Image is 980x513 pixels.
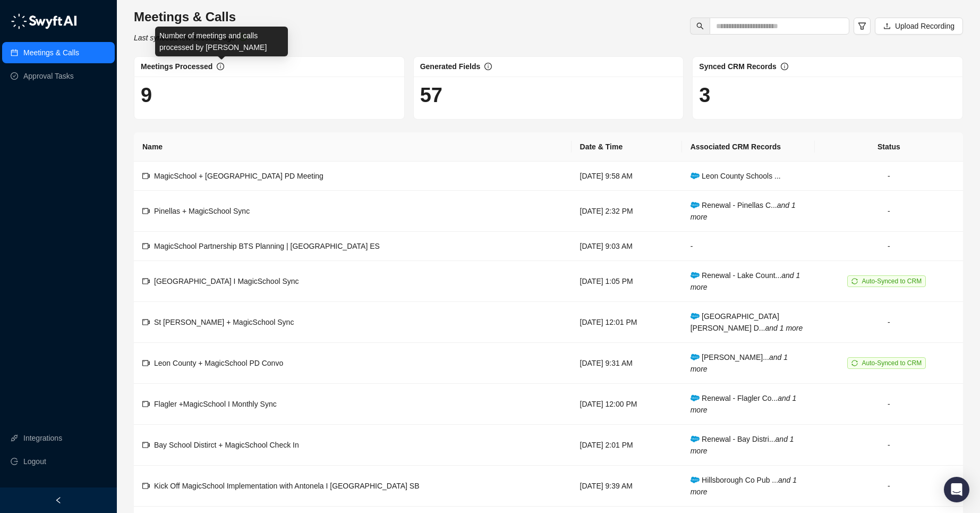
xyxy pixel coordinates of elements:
[765,324,803,332] i: and 1 more
[691,353,788,373] i: and 1 more
[691,394,797,414] i: and 1 more
[691,435,794,455] span: Renewal - Bay Distri...
[858,22,866,30] span: filter
[691,476,797,496] i: and 1 more
[23,65,74,87] a: Approval Tasks
[691,435,794,455] i: and 1 more
[572,191,682,232] td: [DATE] 2:32 PM
[142,482,150,490] span: video-camera
[155,27,288,56] div: Number of meetings and calls processed by [PERSON_NAME]
[484,63,492,70] span: info-circle
[134,33,235,42] i: Last synced a few seconds ago
[23,427,62,449] a: Integrations
[815,191,963,232] td: -
[142,207,150,215] span: video-camera
[851,278,858,284] span: sync
[141,83,398,107] h1: 9
[781,63,788,70] span: info-circle
[696,22,704,30] span: search
[23,42,79,63] a: Meetings & Calls
[154,207,250,215] span: Pinellas + MagicSchool Sync
[815,425,963,466] td: -
[815,232,963,261] td: -
[11,13,77,29] img: logo-05li4sbe.png
[572,232,682,261] td: [DATE] 9:03 AM
[572,261,682,302] td: [DATE] 1:05 PM
[883,22,891,30] span: upload
[691,394,797,414] span: Renewal - Flagler Co...
[851,360,858,366] span: sync
[217,63,224,70] span: info-circle
[142,172,150,180] span: video-camera
[154,318,294,326] span: St [PERSON_NAME] + MagicSchool Sync
[142,359,150,367] span: video-camera
[691,271,800,291] span: Renewal - Lake Count...
[691,353,788,373] span: [PERSON_NAME]...
[572,132,682,162] th: Date & Time
[142,441,150,449] span: video-camera
[154,482,420,490] span: Kick Off MagicSchool Implementation with Antonela I [GEOGRAPHIC_DATA] SB
[154,359,283,367] span: Leon County + MagicSchool PD Convo
[142,318,150,326] span: video-camera
[154,441,299,449] span: Bay School Distirct + MagicSchool Check In
[141,62,212,71] span: Meetings Processed
[420,62,481,71] span: Generated Fields
[154,172,323,180] span: MagicSchool + [GEOGRAPHIC_DATA] PD Meeting
[572,343,682,384] td: [DATE] 9:31 AM
[699,62,776,71] span: Synced CRM Records
[154,400,277,408] span: Flagler +MagicSchool I Monthly Sync
[815,302,963,343] td: -
[699,83,956,107] h1: 3
[572,162,682,191] td: [DATE] 9:58 AM
[682,232,815,261] td: -
[154,277,299,285] span: [GEOGRAPHIC_DATA] I MagicSchool Sync
[895,20,955,32] span: Upload Recording
[815,132,963,162] th: Status
[682,132,815,162] th: Associated CRM Records
[691,476,797,496] span: Hillsborough Co Pub ...
[572,302,682,343] td: [DATE] 12:01 PM
[815,162,963,191] td: -
[691,271,800,291] i: and 1 more
[572,466,682,507] td: [DATE] 9:39 AM
[691,172,781,180] span: Leon County Schools ...
[11,458,18,465] span: logout
[55,497,62,504] span: left
[944,477,969,502] div: Open Intercom Messenger
[142,400,150,408] span: video-camera
[691,201,796,221] i: and 1 more
[572,384,682,425] td: [DATE] 12:00 PM
[862,277,922,285] span: Auto-Synced to CRM
[134,9,247,26] h3: Meetings & Calls
[691,201,796,221] span: Renewal - Pinellas C...
[142,277,150,285] span: video-camera
[134,132,572,162] th: Name
[142,242,150,250] span: video-camera
[23,451,46,472] span: Logout
[420,83,677,107] h1: 57
[815,384,963,425] td: -
[154,242,380,250] span: MagicSchool Partnership BTS Planning | [GEOGRAPHIC_DATA] ES
[875,18,963,35] button: Upload Recording
[815,466,963,507] td: -
[572,425,682,466] td: [DATE] 2:01 PM
[691,312,803,332] span: [GEOGRAPHIC_DATA][PERSON_NAME] D...
[862,359,922,367] span: Auto-Synced to CRM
